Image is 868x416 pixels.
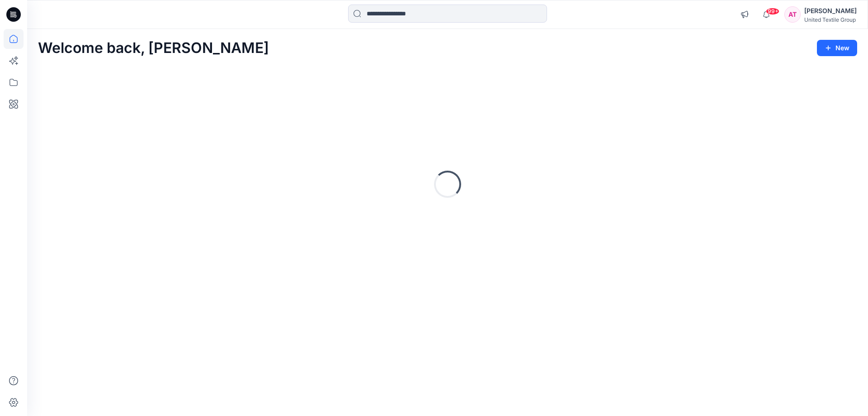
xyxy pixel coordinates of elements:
[804,16,857,23] div: United Textile Group
[817,40,857,56] button: New
[766,8,779,15] span: 99+
[784,6,801,23] div: AT
[38,40,269,57] h2: Welcome back, [PERSON_NAME]
[804,5,857,16] div: [PERSON_NAME]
